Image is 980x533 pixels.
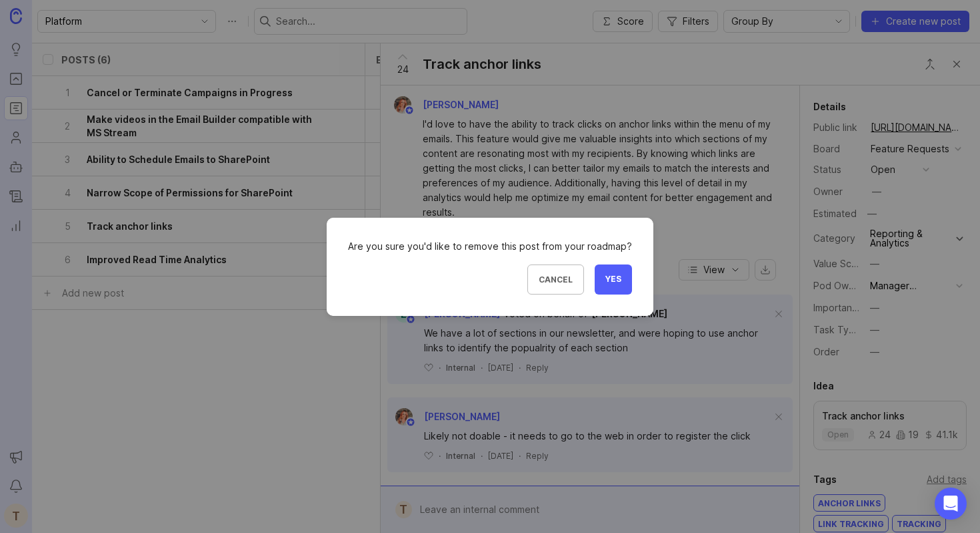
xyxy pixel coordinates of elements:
div: Open Intercom Messenger [935,488,967,520]
span: Yes [605,274,621,285]
button: Yes [595,264,632,295]
div: Are you sure you'd like to remove this post from your roadmap? [348,239,632,254]
span: Cancel [539,275,573,285]
button: Cancel [527,264,584,295]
